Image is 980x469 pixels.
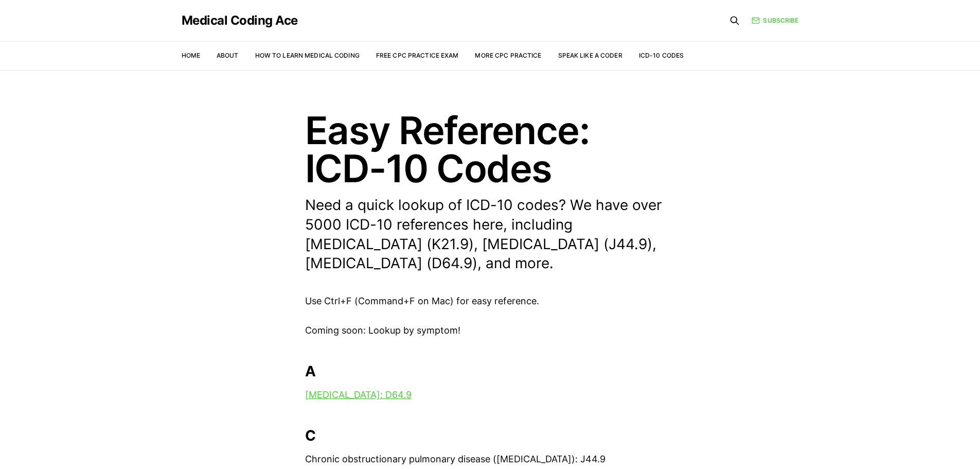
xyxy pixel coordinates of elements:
[255,51,360,59] a: How to Learn Medical Coding
[305,294,675,309] p: Use Ctrl+F (Command+F on Mac) for easy reference.
[376,51,459,59] a: Free CPC Practice Exam
[305,427,675,444] h2: C
[305,363,675,379] h2: A
[305,452,675,467] p: Chronic obstructionary pulmonary disease ([MEDICAL_DATA]): J44.9
[182,14,298,27] a: Medical Coding Ace
[305,196,675,273] p: Need a quick lookup of ICD-10 codes? We have over 5000 ICD-10 references here, including [MEDICAL...
[558,51,622,59] a: Speak Like a Coder
[305,111,675,187] h1: Easy Reference: ICD-10 Codes
[475,51,541,59] a: More CPC Practice
[305,323,675,338] p: Coming soon: Lookup by symptom!
[182,51,200,59] a: Home
[752,15,798,25] a: Subscribe
[639,51,684,59] a: ICD-10 Codes
[305,389,412,400] a: [MEDICAL_DATA]: D64.9
[217,51,239,59] a: About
